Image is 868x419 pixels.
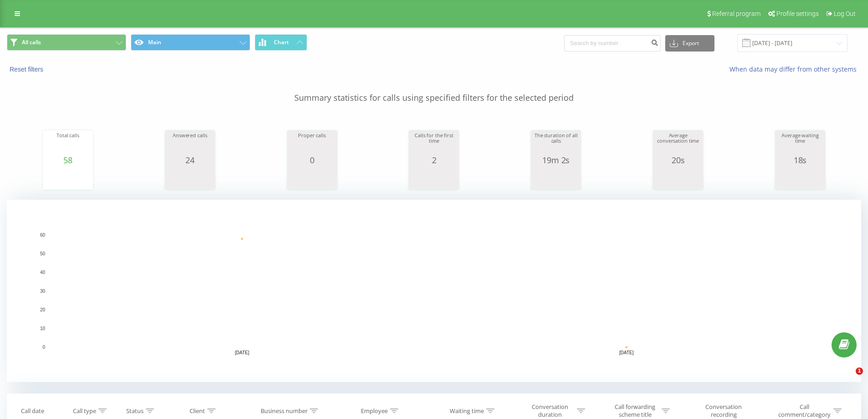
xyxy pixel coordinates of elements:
svg: A chart. [777,165,823,192]
div: Call date [21,407,44,415]
div: 18s [777,155,823,165]
svg: A chart. [167,165,213,192]
div: Average conversation time [655,133,701,155]
div: Call forwarding scheme title [611,403,659,419]
button: Chart [255,34,307,51]
div: Total calls [45,133,91,155]
svg: A chart. [45,165,91,192]
div: 0 [289,155,335,165]
text: 50 [40,251,46,256]
span: Profile settings [776,10,819,17]
text: 30 [40,289,46,294]
div: Employee [361,407,388,415]
text: 0 [42,345,45,350]
iframe: Intercom live chat [837,367,859,389]
div: Status [126,407,144,415]
div: Call type [73,407,96,415]
button: Export [665,35,714,52]
p: Summary statistics for calls using specified filters for the selected period [7,74,861,104]
input: Search by number [564,35,661,52]
text: 40 [40,270,46,275]
button: Main [131,34,250,51]
svg: A chart. [655,165,701,192]
div: 24 [167,155,213,165]
div: 20s [655,155,701,165]
button: All calls [7,34,126,51]
div: 58 [45,155,91,165]
svg: A chart. [7,200,861,382]
span: 1 [856,367,863,375]
div: 2 [411,155,457,165]
div: The duration of all calls [533,133,579,155]
svg: A chart. [533,165,579,192]
div: Waiting time [450,407,484,415]
text: 20 [40,307,46,312]
span: All calls [22,39,41,46]
span: Referral program [712,10,760,17]
text: [DATE] [619,350,634,355]
span: Log Out [834,10,856,17]
text: 60 [40,233,46,238]
text: 10 [40,326,46,331]
div: Average waiting time [777,133,823,155]
div: Proper calls [289,133,335,155]
svg: A chart. [411,165,457,192]
div: Answered calls [167,133,213,155]
a: When data may differ from other systems [729,65,861,73]
div: 19m 2s [533,155,579,165]
span: Chart [274,39,289,46]
div: Calls for the first time [411,133,457,155]
div: Client [190,407,205,415]
div: Conversation duration [526,403,575,419]
div: Conversation recording [694,403,753,419]
svg: A chart. [289,165,335,192]
div: Business number [261,407,308,415]
text: [DATE] [235,350,250,355]
button: Reset filters [7,65,48,73]
div: Call comment/category [778,403,831,419]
